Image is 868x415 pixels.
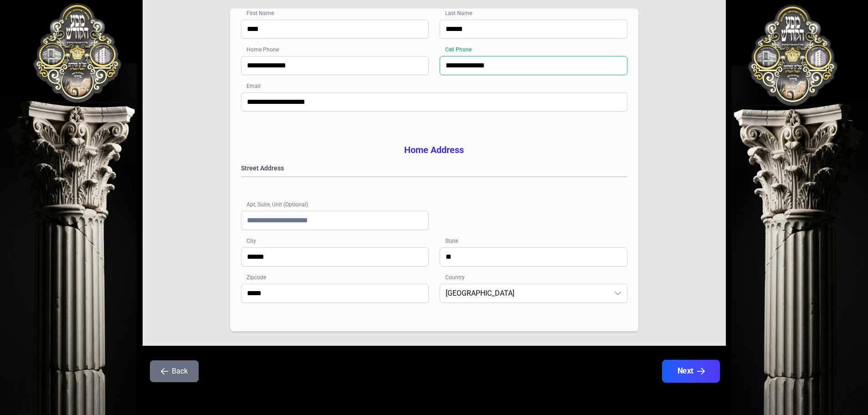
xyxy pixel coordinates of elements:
label: Street Address [241,164,627,173]
span: United States [440,284,609,302]
div: dropdown trigger [609,284,627,302]
button: Back [150,360,199,382]
button: Next [662,360,719,383]
h3: Home Address [241,143,627,156]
